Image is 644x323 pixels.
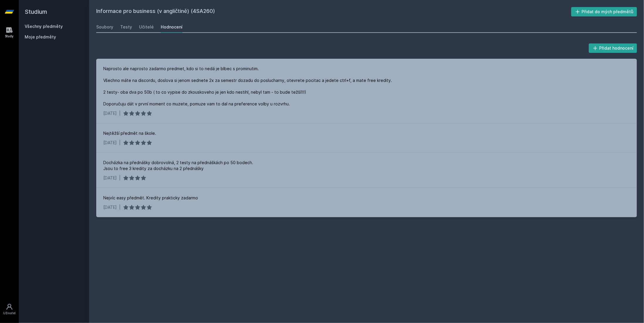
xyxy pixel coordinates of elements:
div: Uživatel [3,311,16,315]
a: Uživatel [1,300,18,318]
div: Soubory [96,24,113,30]
span: Moje předměty [25,34,56,40]
div: | [119,175,121,181]
h2: Informace pro business (v angličtině) (4SA260) [96,7,571,16]
div: | [119,204,121,210]
a: Soubory [96,21,113,33]
div: Naprosto ale naprosto zadarmo predmet, kdo si to nedá je blbec s prominutim. Všechno máte na disc... [103,66,393,107]
a: Všechny předměty [25,24,63,29]
div: [DATE] [103,175,117,181]
div: Testy [120,24,132,30]
div: Nejtěžší předmět na škole. [103,130,156,136]
div: [DATE] [103,140,117,146]
div: Hodnocení [161,24,182,30]
div: | [119,110,121,116]
div: [DATE] [103,204,117,210]
a: Učitelé [139,21,154,33]
div: Nejvíc easy předmět. Kredity prakticky zadarmo [103,195,198,201]
div: Učitelé [139,24,154,30]
a: Hodnocení [161,21,182,33]
a: Testy [120,21,132,33]
button: Přidat do mých předmětů [571,7,637,16]
div: Docházka na přednášky dobrovolná, 2 testy na přednáškách po 50 bodech. Jsou to free 3 kredity za ... [103,160,254,171]
div: Study [5,34,14,38]
a: Study [1,23,18,41]
div: | [119,140,121,146]
button: Přidat hodnocení [589,43,637,53]
div: [DATE] [103,110,117,116]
